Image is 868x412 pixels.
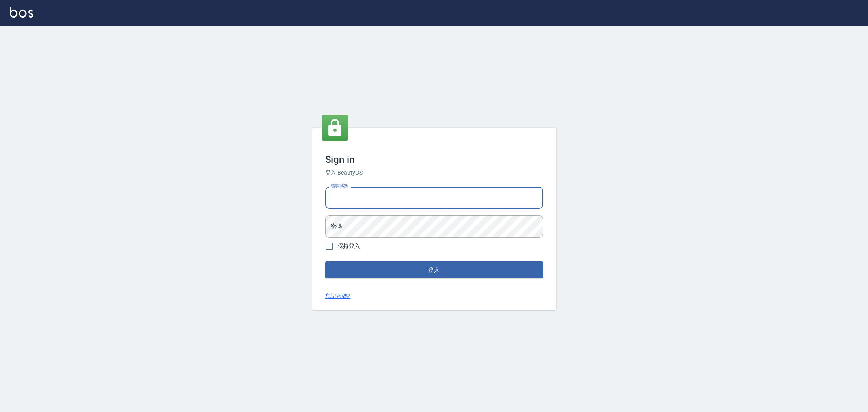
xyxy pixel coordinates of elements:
[331,183,348,189] label: 電話號碼
[325,261,543,278] button: 登入
[325,292,351,300] a: 忘記密碼?
[325,154,543,165] h3: Sign in
[10,7,33,18] img: Logo
[338,242,361,250] span: 保持登入
[325,169,543,177] h6: 登入 BeautyOS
